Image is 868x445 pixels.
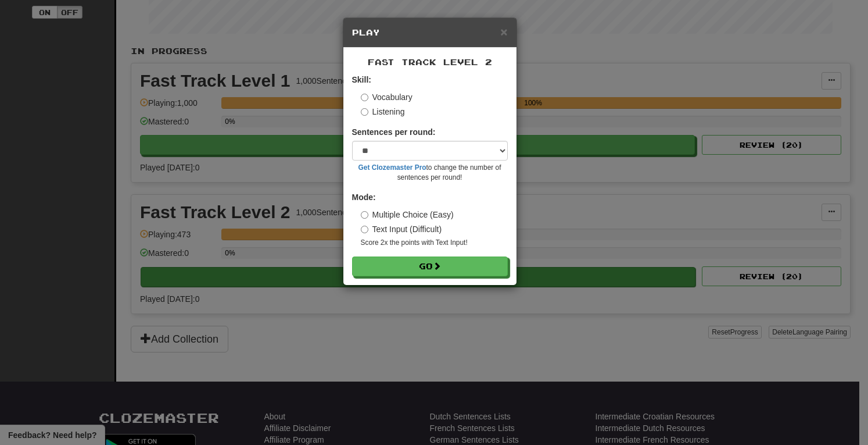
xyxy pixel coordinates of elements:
[361,223,442,235] label: Text Input (Difficult)
[352,163,508,183] small: to change the number of sentences per round!
[358,163,426,172] a: Get Clozemaster Pro
[361,91,413,103] label: Vocabulary
[352,75,371,84] strong: Skill:
[361,211,368,219] input: Multiple Choice (Easy)
[361,94,368,101] input: Vocabulary
[500,26,507,38] button: Close
[352,193,376,202] strong: Mode:
[368,57,492,67] span: Fast Track Level 2
[352,27,508,38] h5: Play
[361,238,508,248] small: Score 2x the points with Text Input !
[500,25,507,38] span: ×
[361,209,454,220] label: Multiple Choice (Easy)
[361,226,368,233] input: Text Input (Difficult)
[361,108,368,116] input: Listening
[352,126,436,138] label: Sentences per round:
[361,106,405,118] label: Listening
[352,257,508,276] button: Go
